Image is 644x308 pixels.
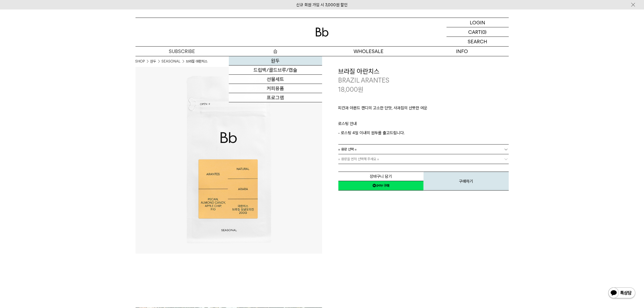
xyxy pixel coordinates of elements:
a: 프로그램 [229,93,322,102]
span: = 용량을 먼저 선택해 주세요 = [338,154,379,164]
p: ㅤ [338,114,509,120]
p: INFO [415,47,509,56]
a: 신규 회원 가입 시 3,000원 할인 [296,2,348,7]
p: WHOLESALE [322,47,415,56]
p: 로스팅 안내 [338,120,509,130]
a: 원두 [229,56,322,65]
a: 커피용품 [229,84,322,93]
button: 구매하기 [424,172,509,191]
p: LOGIN [470,18,485,27]
p: CART [468,27,481,37]
h3: 브라질 아란치스 [338,67,509,76]
a: CART (0) [447,27,509,37]
a: LOGIN [447,18,509,27]
img: 카카오톡 채널 1:1 채팅 버튼 [608,287,636,300]
a: 드립백/콜드브루/캡슐 [229,65,322,75]
p: BRAZIL ARANTES [338,76,509,85]
a: 새창 [338,181,424,191]
p: 피칸과 아몬드 캔디의 고소한 단맛, 사과칩의 산뜻한 여운 [338,105,509,114]
li: 브라질 아란치스 [186,59,208,64]
a: 숍 [229,47,322,56]
p: SEARCH [468,37,487,46]
a: SHOP [136,59,145,64]
a: SUBSCRIBE [136,47,229,56]
button: 장바구니 담기 [338,172,424,181]
p: - 로스팅 4일 이내의 원두를 출고드립니다. [338,130,509,136]
span: 원 [358,86,364,93]
a: 원두 [150,59,156,64]
p: 18,000 [338,85,364,94]
p: (0) [481,27,487,37]
span: = 용량 선택 = [338,145,357,154]
img: 브라질 아란치스 [136,67,322,254]
a: 선물세트 [229,75,322,84]
a: SEASONAL [162,59,181,64]
img: 로고 [316,28,329,37]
